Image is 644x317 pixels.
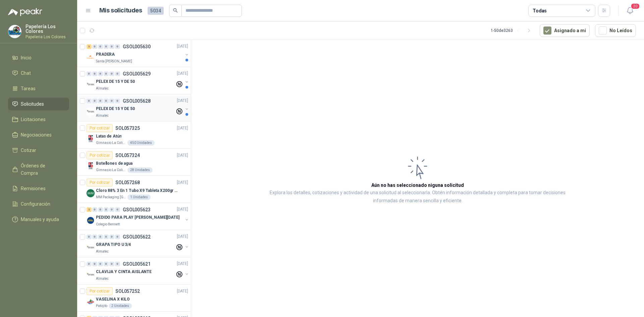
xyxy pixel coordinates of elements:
div: 0 [92,44,97,49]
a: Negociaciones [8,128,69,141]
a: Por cotizarSOL057268[DATE] Company LogoCloro 88% 3 En 1 Tubo X9 Tableta X200gr OxyclMM Packaging ... [77,176,191,203]
div: 0 [98,71,103,76]
div: 0 [115,207,120,212]
p: Latas de Atún [96,133,121,140]
div: 0 [87,262,92,266]
div: 28 Unidades [127,167,153,173]
p: CLAVIJA Y CINTA AISLANTE [96,269,152,275]
p: Papeleria Los Colores [25,35,69,39]
p: [DATE] [177,71,188,77]
a: Inicio [8,51,69,64]
div: 0 [109,71,114,76]
p: Almatec [96,249,109,254]
div: 0 [98,99,103,103]
div: 0 [87,99,92,103]
div: 0 [92,99,97,103]
p: SOL057324 [115,153,140,158]
p: [DATE] [177,125,188,131]
a: 2 0 0 0 0 0 GSOL005623[DATE] Company LogoPEDIDO PARA PLAY [PERSON_NAME][DATE]Colegio Bennett [87,206,190,227]
div: 0 [109,234,114,239]
span: Órdenes de Compra [21,162,63,177]
p: Explora los detalles, cotizaciones y actividad de una solicitud al seleccionarla. Obtén informaci... [258,189,577,205]
span: search [173,8,178,13]
a: Tareas [8,82,69,95]
p: [DATE] [177,288,188,295]
a: Remisiones [8,182,69,195]
div: 0 [115,99,120,103]
span: Configuración [21,200,50,208]
p: Almatec [96,86,109,91]
p: Almatec [96,113,109,118]
a: Chat [8,67,69,80]
a: 0 0 0 0 0 0 GSOL005622[DATE] Company LogoGRAPA TIPO U 3/4Almatec [87,233,190,254]
div: 0 [87,234,92,239]
img: Company Logo [8,25,21,38]
span: Cotizar [21,147,36,154]
a: Por cotizarSOL057325[DATE] Company LogoLatas de AtúnGimnasio La Colina450 Unidades [77,121,191,149]
div: 0 [109,44,114,49]
img: Company Logo [87,216,95,224]
img: Company Logo [87,162,95,170]
span: Solicitudes [21,100,44,108]
div: 0 [92,207,97,212]
a: 0 0 0 0 0 0 GSOL005628[DATE] Company LogoPELEX DE 15 Y DE 50Almatec [87,97,190,118]
img: Company Logo [87,108,95,116]
p: Cloro 88% 3 En 1 Tubo X9 Tableta X200gr Oxycl [96,188,179,194]
button: No Leídos [595,24,636,37]
h3: Aún no has seleccionado niguna solicitud [371,181,464,189]
div: 0 [98,234,103,239]
p: Patojito [96,303,107,309]
div: 0 [115,234,120,239]
span: 5034 [148,7,164,15]
span: Negociaciones [21,131,52,139]
div: 0 [92,234,97,239]
span: 20 [631,3,640,9]
a: 0 0 0 0 0 0 GSOL005629[DATE] Company LogoPELEX DE 15 Y DE 50Almatec [87,70,190,91]
div: 0 [98,44,103,49]
span: Chat [21,69,31,77]
p: Botellones de agua [96,160,132,167]
p: [DATE] [177,98,188,104]
p: PELEX DE 15 Y DE 50 [96,106,135,112]
a: Cotizar [8,144,69,157]
p: Almatec [96,276,109,281]
p: Colegio Bennett [96,222,120,227]
p: [DATE] [177,207,188,213]
span: Remisiones [21,185,46,192]
p: PRADERA [96,52,115,58]
div: 3 [87,44,92,49]
p: GSOL005623 [123,207,151,212]
span: Licitaciones [21,116,46,123]
p: GSOL005622 [123,234,151,239]
p: GSOL005621 [123,262,151,266]
div: 0 [109,262,114,266]
img: Logo peakr [8,8,42,16]
div: 0 [92,262,97,266]
p: PELEX DE 15 Y DE 50 [96,79,135,85]
p: SOL057252 [115,289,140,294]
p: GRAPA TIPO U 3/4 [96,242,131,248]
p: GSOL005630 [123,44,151,49]
p: SOL057268 [115,180,140,185]
div: 0 [104,44,109,49]
p: Gimnasio La Colina [96,167,126,173]
div: Por cotizar [87,287,113,295]
div: Por cotizar [87,124,113,132]
p: [DATE] [177,44,188,50]
a: Órdenes de Compra [8,159,69,179]
div: 1 - 50 de 3263 [491,25,534,36]
div: 2 Unidades [109,303,132,309]
div: 0 [104,234,109,239]
p: Papelería Los Colores [25,24,69,34]
a: Configuración [8,198,69,210]
div: 0 [92,71,97,76]
p: GSOL005629 [123,71,151,76]
img: Company Logo [87,135,95,143]
span: Manuales y ayuda [21,216,59,223]
button: Asignado a mi [540,24,590,37]
div: 0 [115,44,120,49]
button: 20 [624,5,636,17]
div: 450 Unidades [127,140,155,146]
div: 0 [115,262,120,266]
p: MM Packaging [GEOGRAPHIC_DATA] [96,195,126,200]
